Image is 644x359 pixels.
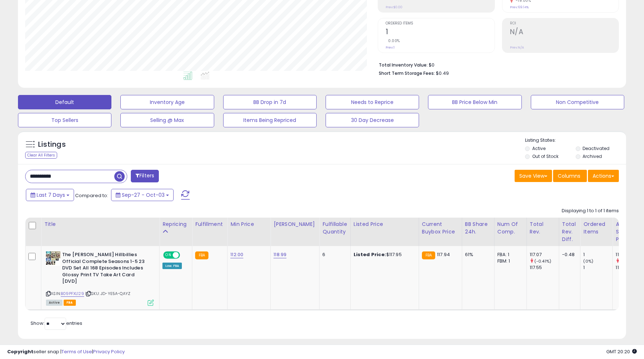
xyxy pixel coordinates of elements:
span: 117.94 [437,251,450,258]
span: 2025-10-11 20:20 GMT [606,348,637,355]
div: Listed Price [354,221,416,228]
div: Total Rev. Diff. [562,221,578,243]
div: -0.48 [562,251,575,258]
label: Active [532,145,546,151]
small: Prev: 1 [386,45,395,50]
div: FBM: 1 [497,258,521,264]
a: Privacy Policy [93,348,125,355]
div: Min Price [230,221,267,228]
span: OFF [179,252,190,258]
button: Actions [588,170,619,182]
div: 1 [583,251,612,258]
li: $0 [379,60,613,69]
button: Non Competitive [531,95,624,109]
div: Title [44,221,156,228]
button: Selling @ Max [120,113,214,127]
label: Archived [583,153,602,159]
div: 1 [583,264,612,271]
strong: Copyright [7,348,33,355]
a: 112.00 [230,251,243,258]
button: Filters [131,170,159,182]
div: 6 [322,251,345,258]
small: 0.00% [386,38,400,44]
span: ON [164,252,173,258]
span: Last 7 Days [37,191,65,199]
button: 30 Day Decrease [326,113,419,127]
div: Displaying 1 to 1 of 1 items [562,208,619,214]
b: Total Inventory Value: [379,62,428,68]
button: Needs to Reprice [326,95,419,109]
span: Show: entries [31,320,82,327]
div: Low. FBA [162,263,182,269]
small: FBA [422,251,435,259]
div: seller snap | | [7,349,125,355]
div: Avg Selling Price [616,221,642,243]
div: Ordered Items [583,221,609,236]
p: Listing States: [525,137,626,144]
button: Sep-27 - Oct-03 [111,189,174,201]
div: Current Buybox Price [422,221,459,236]
button: Columns [553,170,587,182]
button: Last 7 Days [26,189,74,201]
button: Top Sellers [18,113,111,127]
small: Prev: N/A [510,45,524,50]
label: Out of Stock [532,153,558,159]
small: Prev: $0.00 [386,5,402,9]
b: Listed Price: [354,251,386,258]
span: FBA [64,300,76,306]
div: BB Share 24h. [465,221,491,236]
button: Save View [515,170,552,182]
a: B09PFXL129 [61,291,84,297]
span: ROI [510,22,618,26]
div: Total Rev. [530,221,556,236]
div: FBA: 1 [497,251,521,258]
span: Ordered Items [386,22,494,26]
small: (-0.41%) [534,258,551,264]
small: (0%) [583,258,593,264]
h2: 1 [386,28,494,37]
div: ASIN: [46,251,154,305]
button: BB Drop in 7d [223,95,317,109]
b: Short Term Storage Fees: [379,70,435,76]
div: 117.55 [530,264,559,271]
span: All listings currently available for purchase on Amazon [46,300,63,306]
b: The [PERSON_NAME] Hillbillies Official Complete Seasons 1-5 23 DVD Set All 168 Episodes Includes ... [62,251,149,287]
img: 61XMg8JKz7L._SL40_.jpg [46,251,60,266]
button: Items Being Repriced [223,113,317,127]
a: Terms of Use [61,348,92,355]
h5: Listings [38,140,66,150]
div: Fulfillable Quantity [322,221,347,236]
span: $0.49 [436,70,449,77]
h2: N/A [510,28,618,37]
div: Fulfillment [195,221,224,228]
div: Num of Comp. [497,221,524,236]
div: $117.95 [354,251,413,258]
button: BB Price Below Min [428,95,521,109]
button: Inventory Age [120,95,214,109]
label: Deactivated [583,145,609,151]
span: | SKU: JD-YE5A-QAYZ [85,291,130,296]
span: Columns [558,172,580,179]
div: 61% [465,251,489,258]
div: [PERSON_NAME] [273,221,316,228]
div: 117.07 [530,251,559,258]
a: 118.99 [273,251,286,258]
button: Default [18,95,111,109]
small: FBA [195,251,208,259]
span: Sep-27 - Oct-03 [122,191,165,199]
div: Clear All Filters [25,152,57,159]
small: Prev: 69.14% [510,5,529,9]
span: Compared to: [75,192,108,199]
div: Repricing [162,221,189,228]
